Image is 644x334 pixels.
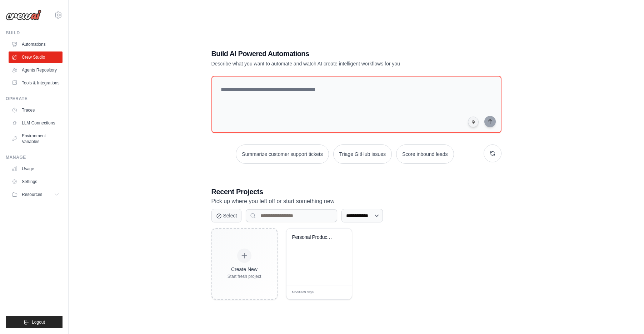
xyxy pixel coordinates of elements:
[211,60,451,67] p: Describe what you want to automate and watch AI create intelligent workflows for you
[9,77,63,89] a: Tools & Integrations
[228,266,261,273] div: Create New
[32,319,45,325] span: Logout
[211,49,451,59] h1: Build AI Powered Automations
[22,192,42,197] span: Resources
[9,51,63,63] a: Crew Studio
[335,290,341,295] span: Edit
[292,234,335,241] div: Personal Productivity Command Center
[9,117,63,129] a: LLM Connections
[6,30,63,36] div: Build
[9,104,63,116] a: Traces
[9,189,63,200] button: Resources
[9,163,63,175] a: Usage
[333,144,392,164] button: Triage GitHub issues
[9,39,63,50] a: Automations
[211,197,501,206] p: Pick up where you left off or start something new
[211,209,242,222] button: Select
[6,316,63,328] button: Logout
[211,187,501,197] h3: Recent Projects
[468,117,479,127] button: Click to speak your automation idea
[6,154,63,160] div: Manage
[228,274,261,279] div: Start fresh project
[236,144,329,164] button: Summarize customer support tickets
[396,144,454,164] button: Score inbound leads
[9,64,63,76] a: Agents Repository
[9,130,63,147] a: Environment Variables
[484,144,501,162] button: Get new suggestions
[6,10,41,20] img: Logo
[6,96,63,102] div: Operate
[9,176,63,187] a: Settings
[292,290,314,295] span: Modified 9 days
